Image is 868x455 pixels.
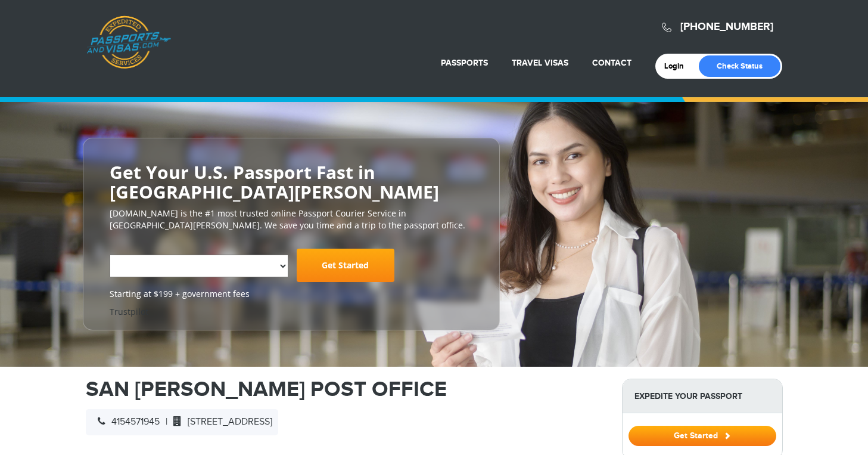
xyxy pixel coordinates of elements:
a: [PHONE_NUMBER] [680,20,773,33]
span: Starting at $199 + government fees [110,289,473,301]
a: Login [664,61,692,71]
strong: Expedite Your Passport [623,379,782,413]
p: [DOMAIN_NAME] is the #1 most trusted online Passport Courier Service in [GEOGRAPHIC_DATA][PERSON_... [110,208,473,231]
button: Get Started [629,426,776,446]
h1: SAN [PERSON_NAME] POST OFFICE [86,379,604,400]
a: Check Status [699,55,780,77]
div: | [86,409,278,435]
span: [STREET_ADDRESS] [167,416,272,428]
a: Travel Visas [512,58,568,68]
a: Trustpilot [110,307,148,318]
a: Contact [592,58,631,68]
a: Get Started [297,249,394,283]
h2: Get Your U.S. Passport Fast in [GEOGRAPHIC_DATA][PERSON_NAME] [110,162,473,202]
a: Get Started [629,431,776,440]
a: Passports [441,58,488,68]
span: 4154571945 [92,416,160,428]
a: Passports & [DOMAIN_NAME] [86,16,171,69]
